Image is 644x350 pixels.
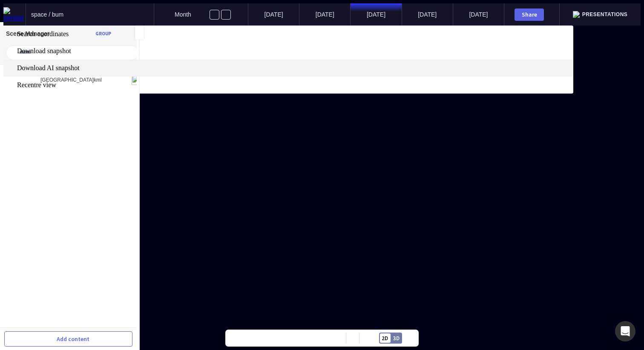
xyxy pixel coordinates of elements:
span: Presentations [582,11,628,17]
mapp-timeline-period: [DATE] [453,3,504,26]
div: Open Intercom Messenger [615,321,635,341]
span: Search coordinates [17,30,572,38]
mapp-timeline-period: [DATE] [350,3,401,26]
span: Download AI snapshot [17,64,572,72]
mapp-timeline-period: [DATE] [248,3,299,26]
mapp-timeline-period: [DATE] [299,3,350,26]
span: space / bum [31,11,63,18]
span: Recentre view [17,81,572,89]
mapp-timeline-period: [DATE] [402,3,453,26]
span: Month [175,11,191,18]
img: presentation.svg [573,11,580,18]
span: Download snapshot [17,47,572,55]
img: sensat [3,7,26,22]
button: Share [515,9,544,21]
div: Share [518,11,540,17]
